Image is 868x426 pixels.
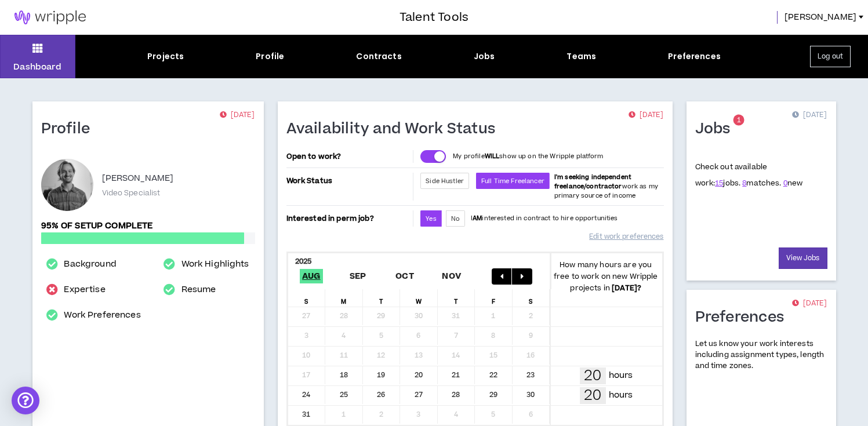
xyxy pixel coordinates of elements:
b: 2025 [295,256,312,267]
p: Let us know your work interests including assignment types, length and time zones. [695,338,827,372]
a: Resume [181,283,216,297]
div: Lawson P. [41,159,93,211]
span: Side Hustler [426,177,464,185]
span: jobs. [715,178,740,188]
span: Yes [426,214,436,223]
div: Projects [147,50,184,63]
span: Nov [440,269,463,283]
strong: AM [473,214,482,223]
h1: Jobs [695,120,739,139]
p: [DATE] [629,110,663,121]
h3: Talent Tools [400,9,468,26]
p: 95% of setup complete [41,220,255,232]
a: Edit work preferences [589,227,663,247]
div: Teams [566,50,596,63]
div: Profile [256,50,284,63]
sup: 1 [733,115,744,126]
div: T [363,289,401,307]
p: [PERSON_NAME] [102,172,174,185]
p: My profile show up on the Wripple platform [453,152,603,161]
div: S [288,289,326,307]
p: Open to work? [286,152,411,161]
span: [PERSON_NAME] [785,11,856,24]
span: matches. [742,178,781,188]
p: [DATE] [220,110,255,121]
h1: Availability and Work Status [286,120,504,139]
p: hours [609,389,633,402]
button: Log out [810,46,851,67]
p: hours [609,369,633,382]
p: How many hours are you free to work on new Wripple projects in [550,259,662,294]
div: Preferences [668,50,721,63]
span: Sep [347,269,369,283]
span: new [783,178,803,188]
p: [DATE] [792,110,827,121]
h1: Preferences [695,308,793,327]
div: M [325,289,363,307]
p: Video Specialist [102,188,161,198]
p: Check out available work: [695,162,803,188]
a: 8 [742,178,746,188]
div: Jobs [474,50,495,63]
strong: WILL [485,152,500,161]
b: [DATE] ? [612,283,641,293]
p: Interested in perm job? [286,210,411,227]
a: Work Preferences [64,308,140,322]
span: Aug [300,269,323,283]
a: Background [64,257,116,271]
b: I'm seeking independent freelance/contractor [554,173,631,191]
p: [DATE] [792,298,827,310]
p: Dashboard [13,61,61,73]
a: View Jobs [779,247,827,269]
div: S [513,289,550,307]
p: Work Status [286,173,411,189]
span: No [451,214,460,223]
p: I interested in contract to hire opportunities [471,214,618,223]
div: F [475,289,513,307]
span: work as my primary source of income [554,173,658,200]
span: Oct [393,269,416,283]
a: Expertise [64,283,105,297]
div: W [400,289,438,307]
a: 15 [715,178,723,188]
div: T [438,289,475,307]
div: Open Intercom Messenger [12,387,39,414]
span: 1 [737,115,741,125]
a: 0 [783,178,787,188]
div: Contracts [356,50,401,63]
a: Work Highlights [181,257,249,271]
h1: Profile [41,120,99,139]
